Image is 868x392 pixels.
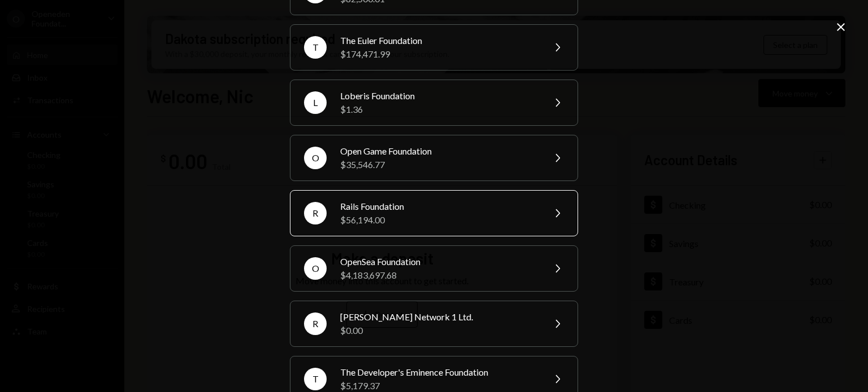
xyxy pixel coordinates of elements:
[290,190,578,236] button: RRails Foundation$56,194.00
[290,80,578,126] button: LLoberis Foundation$1.36
[340,89,537,103] div: Loberis Foundation
[340,310,537,324] div: [PERSON_NAME] Network 1 Ltd.
[304,147,327,169] div: O
[290,301,578,347] button: R[PERSON_NAME] Network 1 Ltd.$0.00
[304,91,327,114] div: L
[304,312,327,335] div: R
[290,245,578,292] button: OOpenSea Foundation$4,183,697.68
[290,135,578,181] button: OOpen Game Foundation$35,546.77
[304,368,327,390] div: T
[340,324,537,337] div: $0.00
[304,202,327,224] div: R
[340,268,537,282] div: $4,183,697.68
[340,213,537,227] div: $56,194.00
[340,158,537,171] div: $35,546.77
[304,36,327,59] div: T
[340,34,537,47] div: The Euler Foundation
[340,255,537,268] div: OpenSea Foundation
[340,47,537,61] div: $174,471.99
[304,257,327,280] div: O
[340,365,537,379] div: The Developer's Eminence Foundation
[340,103,537,116] div: $1.36
[290,24,578,71] button: TThe Euler Foundation$174,471.99
[340,200,537,213] div: Rails Foundation
[340,144,537,158] div: Open Game Foundation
